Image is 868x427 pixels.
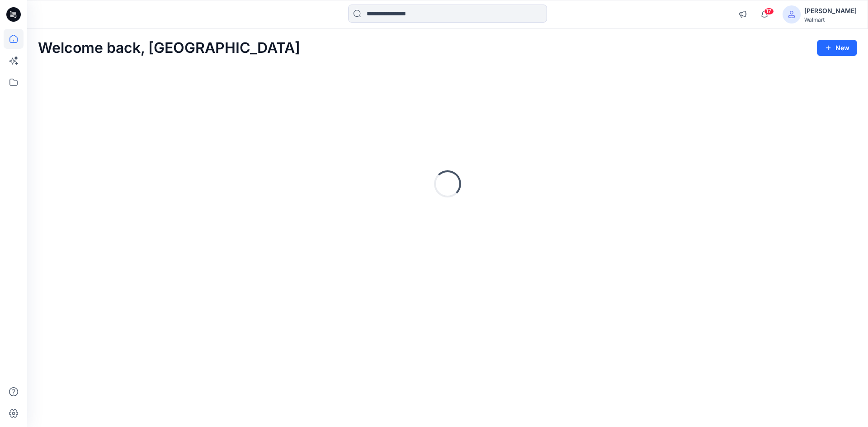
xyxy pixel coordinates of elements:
[804,5,857,16] div: [PERSON_NAME]
[804,16,857,23] div: Walmart
[38,40,300,56] h2: Welcome back, [GEOGRAPHIC_DATA]
[788,11,795,18] svg: avatar
[817,40,857,56] button: New
[764,8,774,15] span: 17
